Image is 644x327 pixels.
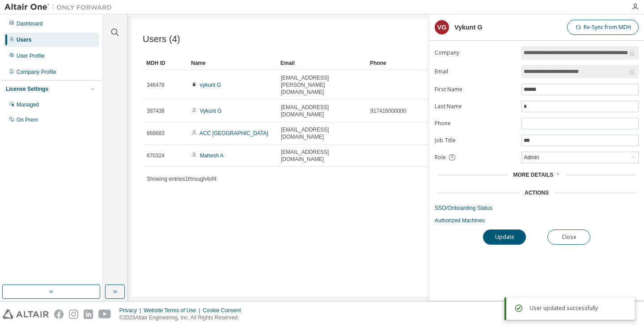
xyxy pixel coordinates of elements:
[147,176,216,182] span: Showing entries 1 through 4 of 4
[522,153,540,162] div: Admin
[17,36,31,43] div: Users
[370,107,406,115] span: 917416000000
[147,81,165,89] span: 346478
[281,149,362,163] span: [EMAIL_ADDRESS][DOMAIN_NAME]
[435,137,516,144] label: Job Title
[199,130,268,136] a: ACC [GEOGRAPHIC_DATA]
[119,307,144,314] div: Privacy
[98,310,111,319] img: youtube.svg
[370,56,452,70] div: Phone
[483,229,526,245] button: Update
[454,24,483,31] div: Vykunt G
[17,68,56,76] div: Company Profile
[435,86,516,93] label: First Name
[119,314,246,322] p: © 2025 Altair Engineering, Inc. All Rights Reserved.
[203,307,246,314] div: Cookie Consent
[191,56,273,70] div: Name
[4,3,116,12] img: Altair One
[200,82,221,88] a: vykunt G
[435,120,516,127] label: Phone
[281,126,362,140] span: [EMAIL_ADDRESS][DOMAIN_NAME]
[530,303,628,314] div: User updated successfully
[567,20,639,35] button: Re-Sync from MDH
[200,108,222,114] a: Vykunt G
[435,68,516,75] label: Email
[435,217,639,224] a: Authorized Machines
[200,153,224,159] a: Mahesh A
[513,172,553,178] span: More Details
[144,307,203,314] div: Website Terms of Use
[17,20,43,27] div: Dashboard
[17,101,39,108] div: Managed
[280,56,363,70] div: Email
[17,116,38,123] div: On Prem
[547,229,590,245] button: Close
[54,310,64,319] img: facebook.svg
[147,130,165,137] span: 669683
[435,20,449,34] div: VG
[6,85,48,93] div: License Settings
[435,103,516,110] label: Last Name
[146,56,184,70] div: MDH ID
[435,49,516,56] label: Company
[525,189,549,196] div: Actions
[17,52,45,59] div: User Profile
[69,310,78,319] img: instagram.svg
[3,310,49,319] img: altair_logo.svg
[281,104,362,118] span: [EMAIL_ADDRESS][DOMAIN_NAME]
[147,107,165,115] span: 387438
[84,310,93,319] img: linkedin.svg
[143,34,180,44] span: Users (4)
[435,204,639,212] a: SSO/Onboarding Status
[147,152,165,159] span: 670324
[522,152,638,163] div: Admin
[281,74,362,96] span: [EMAIL_ADDRESS][PERSON_NAME][DOMAIN_NAME]
[435,154,446,161] span: Role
